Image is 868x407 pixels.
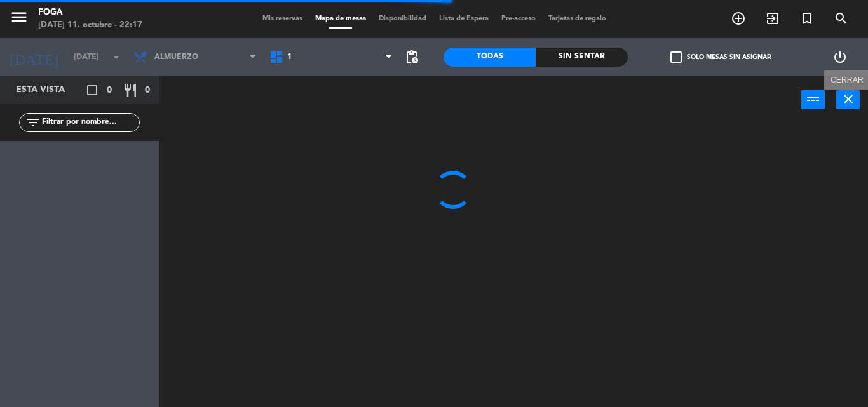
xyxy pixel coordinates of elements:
[404,50,419,65] span: pending_actions
[731,11,746,26] i: add_circle_outline
[433,15,495,22] span: Lista de Espera
[444,48,536,67] div: Todas
[309,15,372,22] span: Mapa de mesas
[10,8,29,27] i: menu
[765,11,780,26] i: exit_to_app
[287,53,292,62] span: 1
[256,15,309,22] span: Mis reservas
[670,51,771,63] label: Solo mesas sin asignar
[123,83,138,98] i: restaurant
[495,15,542,22] span: Pre-acceso
[6,83,92,98] div: Esta vista
[154,53,198,62] span: Almuerzo
[834,11,849,26] i: search
[109,50,124,65] i: arrow_drop_down
[372,15,433,22] span: Disponibilidad
[801,90,825,109] button: power_input
[145,83,150,98] span: 0
[841,91,856,107] i: close
[25,115,41,130] i: filter_list
[536,48,628,67] div: Sin sentar
[836,90,860,109] button: close
[832,50,848,65] i: power_settings_new
[10,8,29,31] button: menu
[38,19,142,32] div: [DATE] 11. octubre - 22:17
[85,83,100,98] i: crop_square
[670,51,682,63] span: check_box_outline_blank
[542,15,613,22] span: Tarjetas de regalo
[41,116,139,130] input: Filtrar por nombre...
[107,83,112,98] span: 0
[806,91,821,107] i: power_input
[799,11,815,26] i: turned_in_not
[38,6,142,19] div: FOGA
